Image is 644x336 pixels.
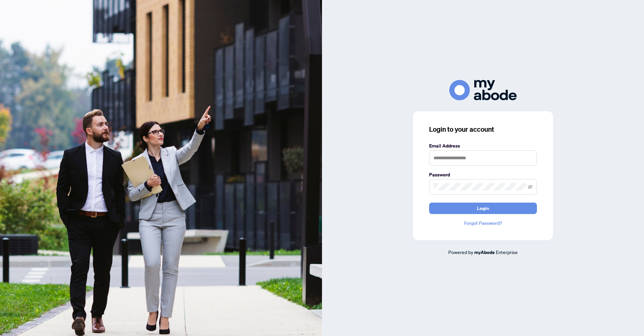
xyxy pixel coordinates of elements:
h3: Login to your account [429,125,537,134]
label: Email Address [429,142,537,150]
button: Login [429,203,537,214]
span: Enterprise [496,249,518,255]
span: Login [477,203,489,214]
label: Password [429,171,537,178]
img: ma-logo [449,80,517,100]
span: eye-invisible [528,184,533,189]
a: Forgot Password? [429,219,537,227]
a: myAbode [474,249,495,256]
span: Powered by [448,249,473,255]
